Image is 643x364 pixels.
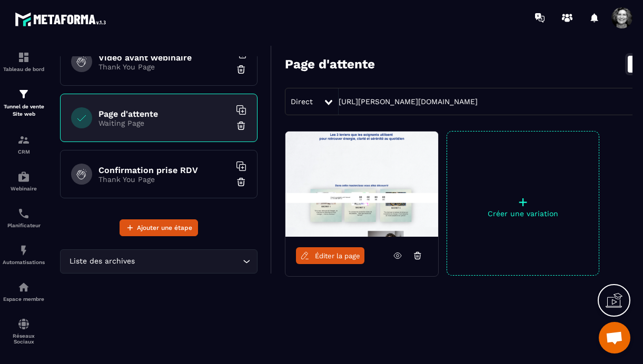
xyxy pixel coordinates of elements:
a: [URL][PERSON_NAME][DOMAIN_NAME] [339,97,478,106]
p: Tunnel de vente Site web [3,103,45,118]
p: Tableau de bord [3,66,45,72]
span: Direct [291,97,313,106]
div: Search for option [60,249,258,274]
p: CRM [3,149,45,155]
a: Éditer la page [296,247,364,264]
p: Thank You Page [98,175,230,184]
img: automations [17,281,30,294]
img: formation [17,51,30,64]
a: automationsautomationsAutomatisations [3,236,45,273]
img: automations [17,170,30,183]
input: Search for option [137,256,240,267]
img: formation [17,134,30,146]
img: trash [236,120,246,131]
img: formation [17,88,30,100]
span: Éditer la page [315,252,360,260]
img: automations [17,244,30,257]
img: social-network [17,318,30,330]
a: automationsautomationsWebinaire [3,163,45,199]
h3: Page d'attente [285,57,375,72]
img: logo [15,9,110,29]
button: Ajouter une étape [120,219,198,236]
img: trash [236,177,246,187]
p: Planificateur [3,223,45,228]
div: Ouvrir le chat [599,322,630,353]
a: schedulerschedulerPlanificateur [3,199,45,236]
a: formationformationCRM [3,126,45,163]
h6: Page d'attente [98,109,230,119]
span: Liste des archives [67,256,137,267]
p: Waiting Page [98,119,230,127]
p: Webinaire [3,186,45,191]
p: Créer une variation [447,209,599,218]
img: image [285,132,438,237]
a: formationformationTunnel de vente Site web [3,80,45,126]
p: + [447,195,599,209]
p: Réseaux Sociaux [3,333,45,345]
h6: Video avant webinaire [98,53,230,63]
span: Ajouter une étape [137,223,192,233]
a: automationsautomationsEspace membre [3,273,45,310]
h6: Confirmation prise RDV [98,165,230,175]
a: formationformationTableau de bord [3,43,45,80]
p: Thank You Page [98,63,230,71]
p: Automatisations [3,259,45,265]
img: scheduler [17,207,30,220]
p: Espace membre [3,296,45,302]
a: social-networksocial-networkRéseaux Sociaux [3,310,45,352]
img: trash [236,64,246,75]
